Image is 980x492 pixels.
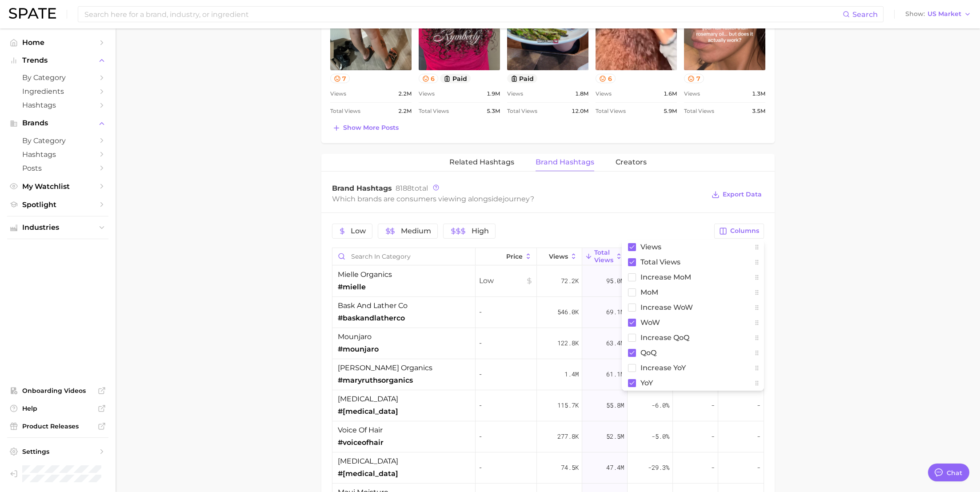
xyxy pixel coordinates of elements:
[22,387,93,395] span: Onboarding Videos
[537,248,582,265] button: Views
[852,10,878,19] span: Search
[7,54,108,67] button: Trends
[616,158,647,166] span: Creators
[479,369,533,380] span: -
[596,74,616,83] button: 6
[7,445,108,458] a: Settings
[449,158,514,166] span: Related Hashtags
[7,463,108,485] a: Log out. Currently logged in as Yarden Horwitz with e-mail yarden@spate.nyc.
[711,462,715,473] span: -
[730,227,759,235] span: Columns
[22,164,93,172] span: Posts
[640,379,653,387] span: YoY
[557,307,579,317] span: 546.0k
[536,158,594,166] span: Brand Hashtags
[575,88,588,99] span: 1.8m
[582,248,628,265] button: Total Views
[7,384,108,397] a: Onboarding Videos
[564,369,579,380] span: 1.4m
[7,36,108,49] a: Home
[757,462,760,473] span: -
[332,297,764,328] button: bask and lather co#baskandlatherco-546.0k69.1m-15.9%--
[22,404,93,412] span: Help
[332,421,764,452] button: voice of hair#voiceofhair-277.8k52.5m-5.0%--
[330,88,346,99] span: Views
[594,249,613,263] span: Total Views
[487,106,500,116] span: 5.3m
[757,400,760,411] span: -
[338,282,366,292] span: #mielle
[338,375,413,386] span: #maryruthsorganics
[479,307,533,317] span: -
[338,437,384,448] span: #voiceofhair
[503,195,530,203] span: journey
[487,88,500,99] span: 1.9m
[332,184,392,192] span: Brand Hashtags
[22,182,93,191] span: My Watchlist
[684,74,704,83] button: 7
[332,248,475,265] input: Search in category
[22,150,93,159] span: Hashtags
[714,224,764,239] button: Columns
[479,276,533,286] span: Low
[84,7,843,22] input: Search here for a brand, industry, or ingredient
[640,334,689,341] span: increase QoQ
[419,74,439,83] button: 6
[652,400,669,411] span: -6.0%
[549,253,568,260] span: Views
[338,269,392,280] span: mielle organics
[396,184,412,192] span: 8188
[9,8,56,19] img: SPATE
[22,224,93,232] span: Industries
[330,74,350,83] button: 7
[7,148,108,161] a: Hashtags
[332,452,764,484] button: [MEDICAL_DATA]#[MEDICAL_DATA]-74.5k47.4m-29.3%--
[711,400,715,411] span: -
[606,462,624,473] span: 47.4m
[330,106,360,116] span: Total Views
[606,400,624,411] span: 55.8m
[606,431,624,442] span: 52.5m
[396,184,428,192] span: total
[338,300,408,311] span: bask and lather co
[479,462,533,473] span: -
[652,431,669,442] span: -5.0%
[596,88,612,99] span: Views
[7,134,108,148] a: by Category
[684,106,714,116] span: Total Views
[7,198,108,212] a: Spotlight
[606,276,624,286] span: 95.0m
[343,124,399,132] span: Show more posts
[622,240,764,391] div: Columns
[401,228,431,235] span: Medium
[640,319,660,326] span: WoW
[351,228,366,235] span: Low
[752,106,765,116] span: 3.5m
[557,338,579,348] span: 122.8k
[330,122,401,134] button: Show more posts
[338,456,398,467] span: [MEDICAL_DATA]
[332,266,764,297] button: mielle organics#mielleLow72.2k95.0m-5.4%--
[557,400,579,411] span: 115.7k
[711,431,715,442] span: -
[22,448,93,456] span: Settings
[22,87,93,96] span: Ingredients
[7,71,108,84] a: by Category
[7,161,108,175] a: Posts
[757,431,760,442] span: -
[572,106,588,116] span: 12.0m
[479,431,533,442] span: -
[7,180,108,193] a: My Watchlist
[561,276,579,286] span: 72.2k
[472,228,489,235] span: High
[928,12,961,16] span: US Market
[7,98,108,112] a: Hashtags
[640,273,691,281] span: increase MoM
[22,422,93,430] span: Product Releases
[561,462,579,473] span: 74.5k
[640,349,656,356] span: QoQ
[338,468,398,479] span: #[MEDICAL_DATA]
[332,193,705,205] div: Which brands are consumers viewing alongside ?
[479,400,533,411] span: -
[22,38,93,47] span: Home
